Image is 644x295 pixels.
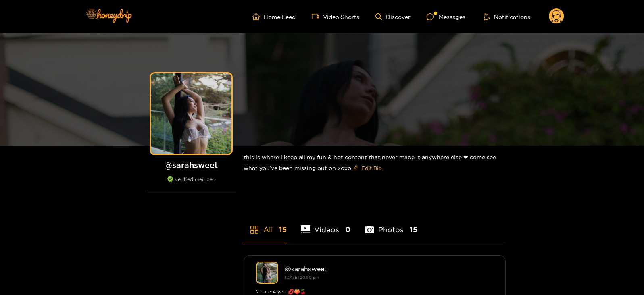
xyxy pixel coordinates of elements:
li: Photos [365,206,417,243]
span: Edit Bio [361,164,381,172]
span: 15 [410,224,417,235]
h1: @ sarahsweet [147,160,236,170]
span: appstore [250,225,259,235]
span: 0 [345,224,350,235]
div: Messages [427,12,465,21]
li: All [244,206,287,243]
span: video-camera [312,13,323,20]
span: edit [353,165,358,171]
button: editEdit Bio [351,162,383,175]
div: this is where i keep all my fun & hot content that never made it anywhere else ❤︎︎ come see what ... [244,146,506,181]
span: home [252,13,264,20]
li: Videos [301,206,351,243]
a: Video Shorts [312,13,359,20]
div: @ sarahsweet [285,265,493,272]
span: 15 [279,224,287,235]
small: [DATE] 20:00 pm [285,275,319,280]
a: Discover [375,13,411,20]
button: Notifications [481,12,533,21]
img: sarahsweet [256,262,278,284]
a: Home Feed [252,13,296,20]
div: verified member [147,176,236,191]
